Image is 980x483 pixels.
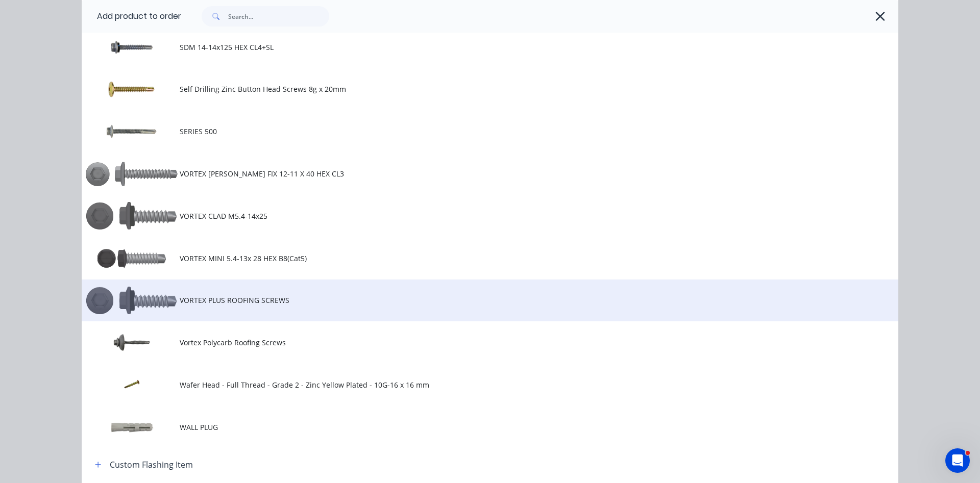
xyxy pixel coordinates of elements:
span: VORTEX MINI 5.4-13x 28 HEX B8(Cat5) [180,253,754,264]
span: VORTEX [PERSON_NAME] FIX 12-11 X 40 HEX CL3 [180,168,754,179]
span: SERIES 500 [180,126,754,137]
span: VORTEX CLAD M5.4-14x25 [180,211,754,221]
span: Wafer Head - Full Thread - Grade 2 - Zinc Yellow Plated - 10G-16 x 16 mm [180,379,754,390]
span: SDM 14-14x125 HEX CL4+SL [180,42,754,53]
span: Vortex Polycarb Roofing Screws [180,337,754,348]
div: Custom Flashing Item [110,459,193,471]
iframe: Intercom live chat [945,448,970,473]
span: WALL PLUG [180,422,754,433]
input: Search... [228,6,329,27]
span: Self Drilling Zinc Button Head Screws 8g x 20mm [180,84,754,94]
span: VORTEX PLUS ROOFING SCREWS [180,295,754,306]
